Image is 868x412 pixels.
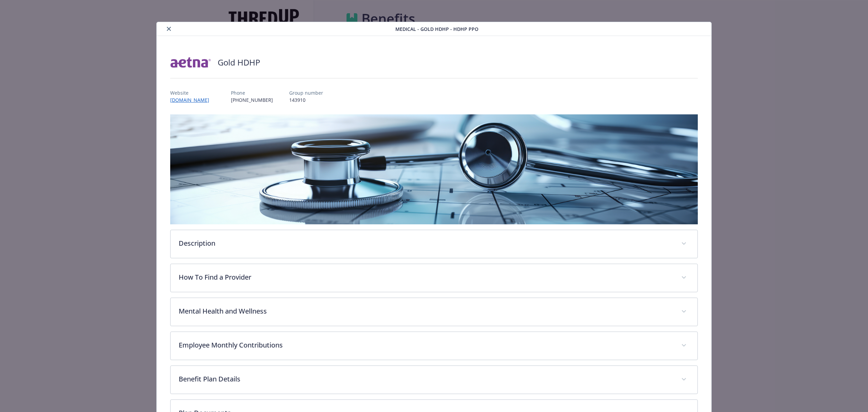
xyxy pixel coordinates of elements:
[231,89,273,96] p: Phone
[170,89,215,96] p: Website
[171,332,697,360] div: Employee Monthly Contributions
[179,374,673,384] p: Benefit Plan Details
[171,264,697,292] div: How To Find a Provider
[170,114,698,224] img: banner
[395,25,478,33] span: Medical - Gold HDHP - HDHP PPO
[289,96,323,104] p: 143910
[179,340,673,350] p: Employee Monthly Contributions
[289,89,323,96] p: Group number
[170,52,211,73] img: Aetna Inc
[171,230,697,258] div: Description
[170,97,215,103] a: [DOMAIN_NAME]
[171,366,697,394] div: Benefit Plan Details
[179,238,673,248] p: Description
[179,306,673,316] p: Mental Health and Wellness
[171,298,697,326] div: Mental Health and Wellness
[165,25,173,33] button: close
[179,272,673,282] p: How To Find a Provider
[218,57,260,68] h2: Gold HDHP
[231,96,273,104] p: [PHONE_NUMBER]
